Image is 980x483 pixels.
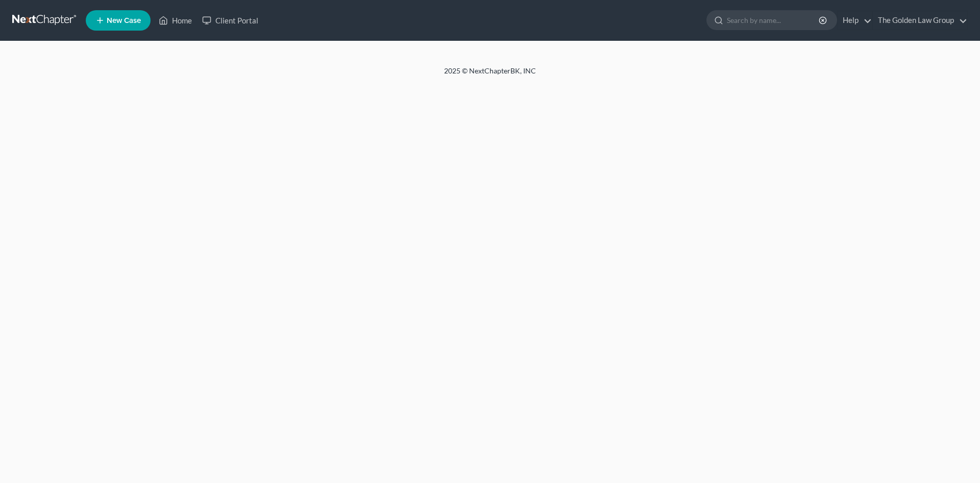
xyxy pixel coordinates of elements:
[199,66,781,84] div: 2025 © NextChapterBK, INC
[154,11,197,30] a: Home
[197,11,263,30] a: Client Portal
[727,11,820,30] input: Search by name...
[838,11,872,30] a: Help
[873,11,967,30] a: The Golden Law Group
[107,17,141,24] span: New Case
